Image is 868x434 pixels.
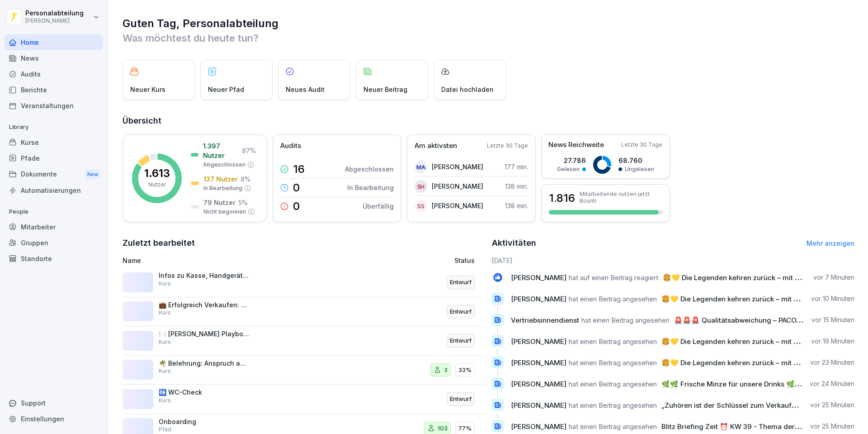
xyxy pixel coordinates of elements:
a: Home [5,34,103,50]
p: Audits [280,141,301,151]
a: Mehr anzeigen [807,239,854,247]
a: Audits [5,66,103,82]
p: Neues Audit [286,85,325,94]
h3: 1.816 [549,191,575,206]
p: Nicht begonnen [203,208,246,216]
p: Abgeschlossen [345,164,394,174]
div: MA [415,161,427,173]
p: Name [123,256,350,265]
span: hat einen Beitrag angesehen [569,337,657,346]
p: Pfad [159,425,171,434]
span: hat einen Beitrag angesehen [569,401,657,410]
a: Gruppen [5,235,103,251]
p: [PERSON_NAME] [432,181,483,191]
a: Kurse [5,134,103,150]
p: 87 % [242,146,256,155]
p: Letzte 30 Tage [621,141,662,149]
a: 🌴 Belehrung: Anspruch auf bezahlten Erholungsurlaub und [PERSON_NAME]Kurs333% [123,356,486,385]
div: SH [415,180,427,193]
p: Kurs [159,396,171,405]
p: 8 % [241,174,250,184]
p: 27.786 [557,156,586,165]
span: hat auf einen Beitrag reagiert [569,273,658,282]
p: 1.613 [144,168,170,179]
p: vor 10 Minuten [811,294,854,303]
p: Was möchtest du heute tun? [123,31,854,45]
p: 5 % [238,198,248,207]
a: Automatisierungen [5,182,103,198]
a: DokumenteNew [5,166,103,183]
p: Am aktivsten [415,141,457,151]
p: vor 15 Minuten [811,315,854,324]
div: Support [5,395,103,411]
p: 0 [293,182,300,193]
p: 🍽️ [PERSON_NAME] Playbook [159,330,249,338]
a: Veranstaltungen [5,98,103,114]
p: [PERSON_NAME] [25,18,84,24]
div: New [85,169,100,180]
a: 💼 Erfolgreich Verkaufen: Mimik, Gestik und VerkaufspaareKursEntwurf [123,297,486,327]
span: [PERSON_NAME] [511,295,566,303]
span: [PERSON_NAME] [511,380,566,388]
h2: Zuletzt bearbeitet [123,237,486,249]
p: Gelesen [557,165,580,173]
a: Einstellungen [5,411,103,427]
p: 138 min. [505,181,528,191]
a: Infos zu Kasse, Handgeräten, GutscheinhandlingKursEntwurf [123,268,486,297]
p: Onboarding [159,418,249,426]
p: 103 [438,424,448,433]
p: 68.760 [618,156,654,165]
p: People [5,205,103,219]
span: [PERSON_NAME] [511,337,566,346]
p: Infos zu Kasse, Handgeräten, Gutscheinhandling [159,272,249,280]
p: Neuer Pfad [208,85,244,94]
span: hat einen Beitrag angesehen [569,380,657,388]
span: [PERSON_NAME] [511,401,566,410]
span: Vertriebsinnendienst [511,316,579,324]
p: Neuer Kurs [130,85,165,94]
span: [PERSON_NAME] [511,422,566,431]
p: [PERSON_NAME] [432,162,483,172]
p: 77% [458,424,472,433]
h2: Aktivitäten [492,237,536,249]
p: vor 24 Minuten [810,379,854,388]
p: Ungelesen [625,165,654,173]
p: Personalabteilung [25,10,84,17]
p: Kurs [159,367,171,375]
p: vor 25 Minuten [810,401,854,410]
span: hat einen Beitrag angesehen [581,316,670,324]
p: News Reichweite [548,140,604,150]
p: 137 Nutzer [203,174,238,184]
p: 💼 Erfolgreich Verkaufen: Mimik, Gestik und Verkaufspaare [159,301,249,309]
p: Letzte 30 Tage [487,142,528,150]
p: Status [454,256,475,265]
h2: Übersicht [123,114,854,127]
div: Dokumente [5,166,103,183]
span: [PERSON_NAME] [511,358,566,367]
p: Kurs [159,338,171,346]
p: Kurs [159,280,171,288]
p: In Bearbeitung [203,184,242,192]
div: Pfade [5,150,103,166]
p: vor 23 Minuten [810,358,854,367]
h1: Guten Tag, Personalabteilung [123,16,854,31]
p: Nutzer [148,181,166,189]
p: [PERSON_NAME] [432,201,483,210]
div: Berichte [5,82,103,98]
p: vor 7 Minuten [813,273,854,282]
a: 🍽️ [PERSON_NAME] PlaybookKursEntwurf [123,326,486,356]
p: 1.397 Nutzer [203,141,239,160]
p: In Bearbeitung [347,183,394,192]
p: Überfällig [363,201,394,211]
a: News [5,50,103,66]
p: Kurs [159,309,171,317]
div: Mitarbeiter [5,219,103,235]
div: SS [415,200,427,212]
span: hat einen Beitrag angesehen [569,295,657,303]
p: 0 [293,201,300,212]
p: 🚻 WC-Check [159,388,249,396]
